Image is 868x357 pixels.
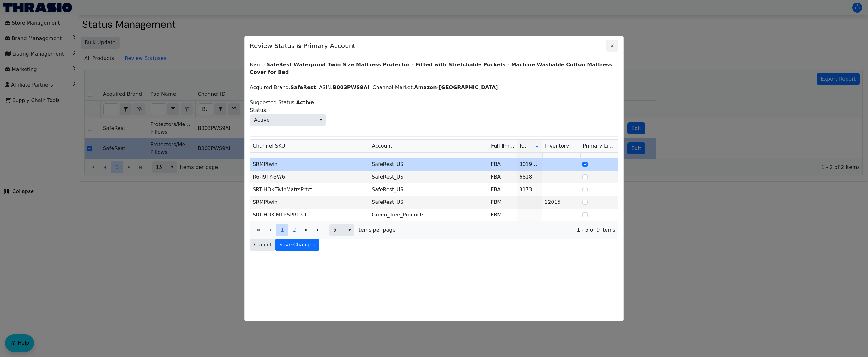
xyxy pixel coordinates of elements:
button: Cancel [250,239,275,251]
td: SafeRest_US [369,158,488,171]
span: Account [372,142,393,150]
button: Page 2 [288,224,300,236]
button: select [316,114,325,126]
span: 1 - 5 of 9 items [401,226,615,234]
td: R6-J9TY-3W6I [250,171,369,183]
div: Name: Acquired Brand: ASIN: Channel-Market: Suggested Status: [250,61,618,251]
span: Status: [250,106,268,114]
button: Go to the next page [300,224,312,236]
span: Save Changes [279,241,315,249]
span: Inventory [545,142,569,150]
span: Status: [250,114,326,126]
label: B003PWS9AI [333,84,369,90]
button: Go to the last page [312,224,324,236]
td: SRT-HOK-TwinMatrsPrtct [250,183,369,196]
label: Amazon-[GEOGRAPHIC_DATA] [414,84,498,90]
td: FBA [488,158,517,171]
td: 3173 [517,183,542,196]
input: Select Row [582,212,588,217]
label: SafeRest Waterproof Twin Size Mattress Protector - Fitted with Stretchable Pockets - Machine Wash... [250,62,612,75]
span: items per page [357,226,395,234]
td: FBM [488,196,517,209]
input: Select Row [582,187,588,192]
td: SRT-HOK-MTRSPRTR-T [250,209,369,221]
input: Select Row [582,174,588,179]
td: SafeRest_US [369,183,488,196]
td: SRMPtwin [250,196,369,209]
span: Primary Listing [583,143,621,149]
span: 1 [281,226,284,234]
span: Page size [329,224,354,236]
span: Fulfillment [491,142,515,150]
input: Select Row [582,162,588,167]
button: Close [606,40,618,52]
td: 6818 [517,171,542,183]
td: FBA [488,183,517,196]
button: Page 1 [276,224,288,236]
td: SafeRest_US [369,171,488,183]
td: 3019242 [517,158,542,171]
div: Page 1 of 2 [250,221,618,239]
span: Channel SKU [253,142,285,150]
td: SRMPtwin [250,158,369,171]
span: Active [254,116,270,124]
button: select [345,224,354,236]
span: 5 [333,226,341,234]
label: SafeRest [291,84,316,90]
span: Revenue [520,142,530,150]
td: FBM [488,209,517,221]
td: Green_Tree_Products [369,209,488,221]
input: Select Row [582,200,588,205]
span: 2 [293,226,296,234]
td: 12015 [542,196,580,209]
label: Active [296,100,314,106]
span: Review Status & Primary Account [250,38,606,54]
button: Save Changes [275,239,319,251]
span: Cancel [254,241,271,249]
td: FBA [488,171,517,183]
td: SafeRest_US [369,196,488,209]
